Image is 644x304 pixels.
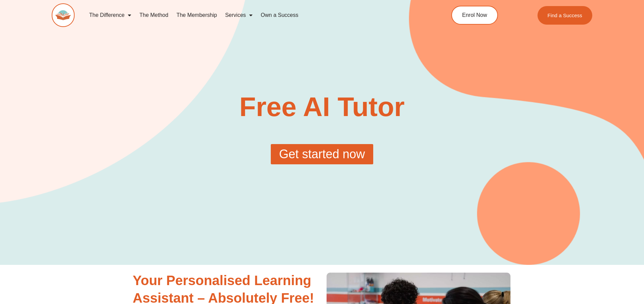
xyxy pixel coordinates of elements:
a: Get started now [271,144,373,164]
a: Enrol Now [451,6,498,25]
a: The Difference [85,7,136,23]
a: Own a Success [257,7,302,23]
span: Find a Success [548,13,582,18]
nav: Menu [85,7,421,23]
h1: Free AI Tutor [185,93,459,120]
span: Enrol Now [462,12,487,18]
a: The Membership [172,7,221,23]
a: The Method [135,7,172,23]
a: Find a Success [538,6,593,25]
span: Get started now [279,148,365,160]
a: Services [221,7,257,23]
